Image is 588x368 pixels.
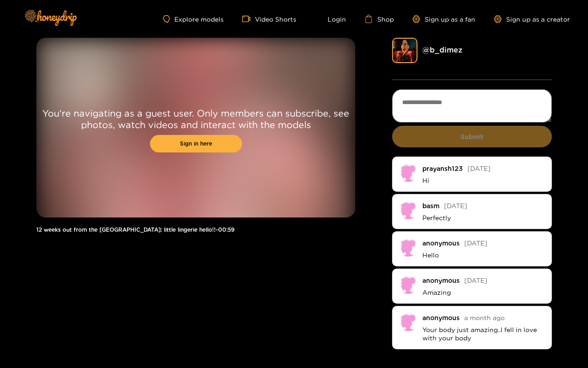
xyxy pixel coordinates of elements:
[422,251,545,259] p: Hello
[392,126,552,147] button: Submit
[399,164,417,182] img: no-avatar.png
[444,202,467,209] span: [DATE]
[464,314,504,321] span: a month ago
[315,15,346,23] a: Login
[36,227,355,233] h1: 12 weeks out from the [GEOGRAPHIC_DATA]: little lingerie hello!! - 00:59
[36,107,355,130] p: You're navigating as a guest user. Only members can subscribe, see photos, watch videos and inter...
[399,275,417,294] img: no-avatar.png
[242,15,255,23] span: video-camera
[399,313,417,331] img: no-avatar.png
[494,15,570,23] a: Sign up as a creator
[422,176,545,185] p: Hi
[163,15,224,23] a: Explore models
[422,165,462,172] div: prayansh123
[422,288,545,297] p: Amazing
[422,277,459,284] div: anonymous
[422,314,459,321] div: anonymous
[242,15,296,23] a: Video Shorts
[399,201,417,219] img: no-avatar.png
[422,202,439,209] div: basm
[422,46,462,54] a: @ b_dimez
[399,238,417,257] img: no-avatar.png
[150,135,242,152] a: Sign in here
[392,38,417,63] img: b_dimez
[412,15,475,23] a: Sign up as a fan
[464,277,487,284] span: [DATE]
[464,239,487,246] span: [DATE]
[422,326,545,342] p: Your body just amazing..I fell in love with your body
[422,214,545,222] p: Perfectly
[364,15,394,23] a: Shop
[467,165,490,172] span: [DATE]
[422,239,459,246] div: anonymous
